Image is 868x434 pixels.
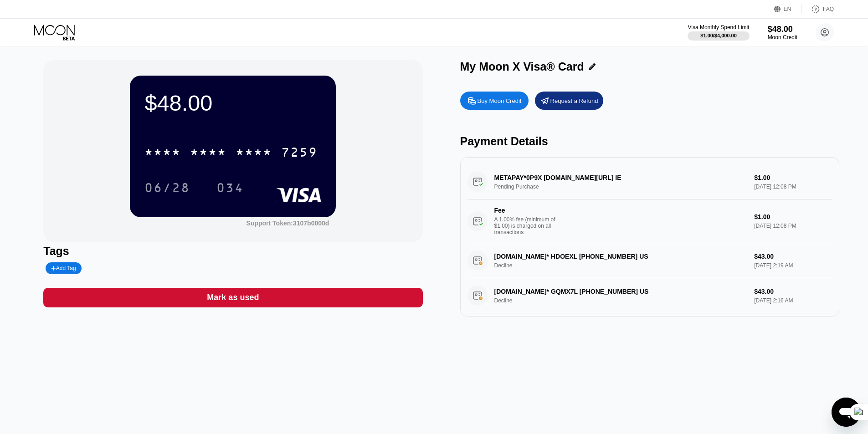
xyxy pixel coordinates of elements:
[535,92,603,110] div: Request a Refund
[768,34,797,41] div: Moon Credit
[823,6,834,12] div: FAQ
[51,265,76,271] div: Add Tag
[144,90,321,116] div: $48.00
[774,5,802,14] div: EN
[688,24,749,41] div: Visa Monthly Spend Limit$1.00/$4,000.00
[832,398,861,427] iframe: Button to launch messaging window
[768,25,797,41] div: $48.00Moon Credit
[144,182,190,196] div: 06/28
[210,176,251,199] div: 034
[467,199,832,243] div: FeeA 1.00% fee (minimum of $1.00) is charged on all transactions$1.00[DATE] 12:08 PM
[494,207,558,214] div: Fee
[247,220,329,227] div: Support Token: 3107b0000d
[46,262,81,274] div: Add Tag
[754,213,832,220] div: $1.00
[216,182,244,196] div: 034
[688,24,749,31] div: Visa Monthly Spend Limit
[460,135,839,148] div: Payment Details
[478,97,522,105] div: Buy Moon Credit
[802,5,834,14] div: FAQ
[754,223,832,229] div: [DATE] 12:08 PM
[460,60,584,73] div: My Moon X Visa® Card
[207,292,259,303] div: Mark as used
[138,176,197,199] div: 06/28
[43,288,422,307] div: Mark as used
[247,220,329,227] div: Support Token:3107b0000d
[700,33,737,38] div: $1.00 / $4,000.00
[550,97,598,105] div: Request a Refund
[460,92,529,110] div: Buy Moon Credit
[43,245,422,258] div: Tags
[768,25,797,34] div: $48.00
[784,6,791,12] div: EN
[494,216,563,235] div: A 1.00% fee (minimum of $1.00) is charged on all transactions
[281,146,318,161] div: 7259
